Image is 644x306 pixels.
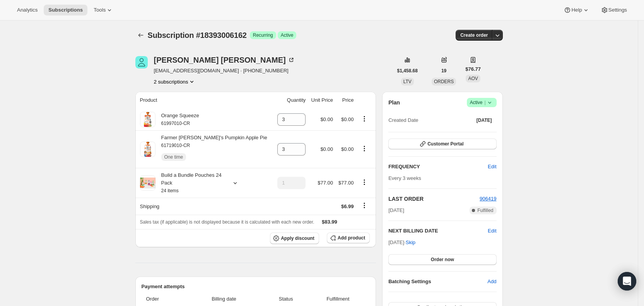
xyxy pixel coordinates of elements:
[140,219,314,225] span: Sales tax (if applicable) is not displayed because it is calculated with each new order.
[388,138,496,149] button: Customer Portal
[318,180,333,186] span: $77.00
[393,65,422,76] button: $1,458.68
[480,196,496,202] a: 906419
[44,5,87,15] button: Subscriptions
[154,67,295,75] span: [EMAIL_ADDRESS][DOMAIN_NAME] · [PHONE_NUMBER]
[388,175,421,181] span: Every 3 weeks
[483,161,501,173] button: Edit
[456,30,492,41] button: Create order
[155,134,267,165] div: Farmer [PERSON_NAME]'s Pumpkin Apple Pie
[140,142,155,157] img: product img
[253,32,273,38] span: Recurring
[187,295,261,303] span: Billing date
[487,278,496,285] span: Add
[142,283,370,291] h2: Payment attempts
[571,7,582,13] span: Help
[403,79,412,84] span: LTV
[338,235,365,241] span: Add product
[406,239,415,246] span: Skip
[135,198,274,215] th: Shipping
[388,239,415,245] span: [DATE] ·
[335,92,356,109] th: Price
[468,76,478,81] span: AOV
[559,5,594,15] button: Help
[311,295,365,303] span: Fulfillment
[388,227,488,235] h2: NEXT BILLING DATE
[488,227,496,235] button: Edit
[89,5,118,15] button: Tools
[17,7,38,13] span: Analytics
[437,65,451,76] button: 19
[266,295,306,303] span: Status
[270,232,319,244] button: Apply discount
[327,232,370,243] button: Add product
[388,163,488,171] h2: FREQUENCY
[308,92,335,109] th: Unit Price
[341,203,354,209] span: $6.99
[358,201,371,210] button: Shipping actions
[488,163,496,171] span: Edit
[460,32,488,38] span: Create order
[477,207,493,214] span: Fulfilled
[480,195,496,203] button: 906419
[154,56,295,64] div: [PERSON_NAME] [PERSON_NAME]
[164,154,183,160] span: One time
[358,178,371,186] button: Product actions
[470,99,494,106] span: Active
[401,236,420,249] button: Skip
[135,56,148,68] span: Haley Potts
[338,180,354,186] span: $77.00
[148,31,247,39] span: Subscription #18393006162
[434,79,454,84] span: ORDERS
[484,99,485,106] span: |
[320,146,333,152] span: $0.00
[161,143,190,148] small: 61719010-CR
[472,115,497,126] button: [DATE]
[596,5,632,15] button: Settings
[441,68,446,74] span: 19
[397,68,418,74] span: $1,458.68
[135,30,146,41] button: Subscriptions
[427,141,463,147] span: Customer Portal
[388,195,480,203] h2: LAST ORDER
[155,112,199,127] div: Orange Squeeze
[274,92,308,109] th: Quantity
[608,7,627,13] span: Settings
[94,7,106,13] span: Tools
[431,256,454,263] span: Order now
[388,116,418,124] span: Created Date
[465,65,481,73] span: $76.77
[281,235,314,241] span: Apply discount
[161,121,190,126] small: 61997010-CR
[320,116,333,122] span: $0.00
[388,99,400,106] h2: Plan
[483,275,501,288] button: Add
[135,92,274,109] th: Product
[388,278,487,285] h6: Batching Settings
[161,188,179,193] small: 24 items
[618,272,636,291] div: Open Intercom Messenger
[388,207,404,214] span: [DATE]
[155,171,225,195] div: Build a Bundle Pouches 24 Pack
[281,32,294,38] span: Active
[48,7,83,13] span: Subscriptions
[140,112,155,127] img: product img
[477,117,492,123] span: [DATE]
[341,146,354,152] span: $0.00
[358,115,371,123] button: Product actions
[388,254,496,265] button: Order now
[154,78,196,85] button: Product actions
[12,5,42,15] button: Analytics
[322,219,337,225] span: $83.99
[341,116,354,122] span: $0.00
[358,144,371,153] button: Product actions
